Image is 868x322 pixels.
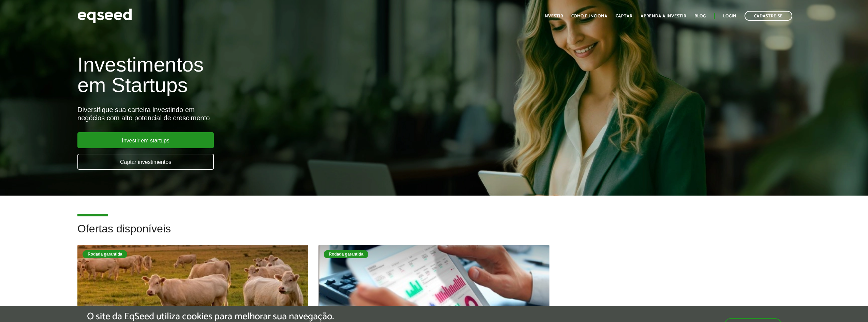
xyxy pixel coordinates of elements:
[543,14,563,18] a: Investir
[616,14,632,18] a: Captar
[641,14,686,18] a: Aprenda a investir
[723,14,736,18] a: Login
[83,250,127,258] div: Rodada garantida
[77,132,214,148] a: Investir em startups
[745,11,792,21] a: Cadastre-se
[694,14,706,18] a: Blog
[77,154,214,170] a: Captar investimentos
[77,55,501,95] h1: Investimentos em Startups
[87,311,334,322] h5: O site da EqSeed utiliza cookies para melhorar sua navegação.
[77,223,791,245] h2: Ofertas disponíveis
[571,14,607,18] a: Como funciona
[77,7,132,25] img: EqSeed
[77,106,501,122] div: Diversifique sua carteira investindo em negócios com alto potencial de crescimento
[324,250,368,258] div: Rodada garantida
